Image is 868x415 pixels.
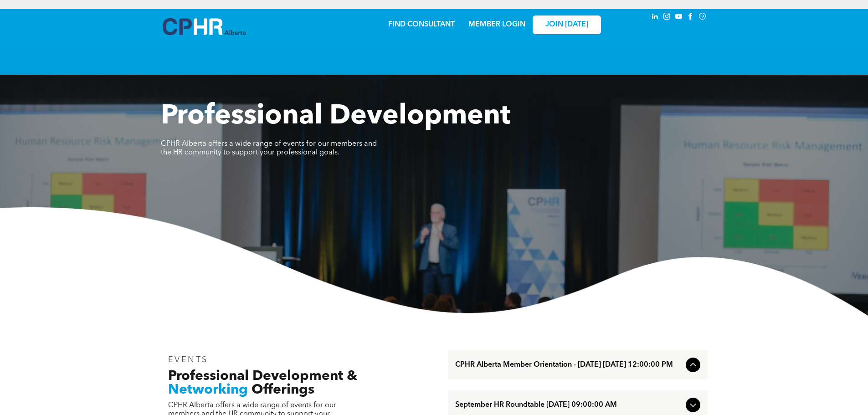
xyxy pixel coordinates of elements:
[468,21,525,28] a: MEMBER LOGIN
[698,11,708,24] a: Social network
[163,18,246,35] img: A blue and white logo for cp alberta
[161,140,377,156] span: CPHR Alberta offers a wide range of events for our members and the HR community to support your p...
[455,401,682,410] span: September HR Roundtable [DATE] 09:00:00 AM
[161,103,510,130] span: Professional Development
[662,11,672,24] a: instagram
[650,11,660,24] a: linkedin
[674,11,684,24] a: youtube
[252,383,314,397] span: Offerings
[168,356,209,364] span: EVENTS
[686,11,696,24] a: facebook
[168,369,357,383] span: Professional Development &
[168,383,248,397] span: Networking
[533,15,601,34] a: JOIN [DATE]
[545,20,588,29] span: JOIN [DATE]
[455,361,682,369] span: CPHR Alberta Member Orientation - [DATE] [DATE] 12:00:00 PM
[388,21,455,28] a: FIND CONSULTANT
